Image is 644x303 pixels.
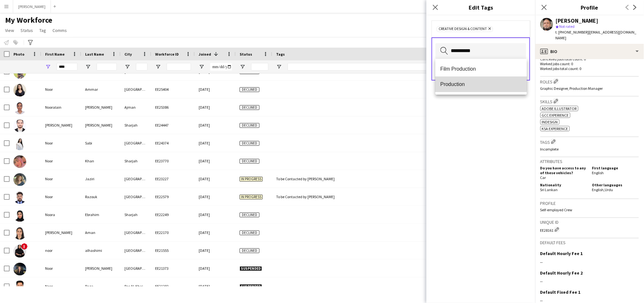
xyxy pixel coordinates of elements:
[592,166,639,170] h5: First language
[121,242,151,259] div: [GEOGRAPHIC_DATA]
[18,26,36,35] a: Status
[81,224,121,241] div: Aman
[540,138,639,145] h3: Tags
[540,219,639,225] h3: Unique ID
[13,102,26,114] img: Nooralain Mohammed
[240,159,259,164] span: Declined
[167,63,191,71] input: Workforce ID Filter Input
[121,260,151,277] div: [GEOGRAPHIC_DATA]
[5,15,52,25] span: My Workforce
[41,277,81,295] div: Noor
[540,226,639,233] div: EE28161
[13,191,26,204] img: Noor Razouk
[155,64,161,70] button: Open Filter Menu
[240,141,259,146] span: Declined
[240,64,245,70] button: Open Filter Menu
[155,52,179,57] span: Workforce ID
[151,277,195,295] div: EE21292
[195,81,236,98] div: [DATE]
[195,277,236,295] div: [DATE]
[81,188,121,206] div: Razouk
[441,81,522,87] span: Production
[240,230,259,235] span: Declined
[151,206,195,223] div: EE22249
[21,243,28,250] span: !
[121,152,151,170] div: Sharjah
[57,63,77,71] input: First Name Filter Input
[13,155,26,168] img: Noor Khan
[41,98,81,116] div: Nooralain
[540,86,603,91] span: Graphic Designer, Production Manager
[39,27,46,33] span: Tag
[37,26,49,35] a: Tag
[41,260,81,277] div: Noor
[13,209,26,222] img: Noora Ebrahim
[540,183,587,187] h5: Nationality
[556,30,589,35] span: t. [PHONE_NUMBER]
[81,242,121,259] div: alhashimi
[151,260,195,277] div: EE21373
[85,52,104,57] span: Last Name
[52,27,67,33] span: Comms
[45,52,65,57] span: First Name
[121,116,151,134] div: Sharjah
[195,260,236,277] div: [DATE]
[272,170,538,188] div: To be Contacted by [PERSON_NAME]
[13,281,26,293] img: Noor Raza
[540,166,587,175] h5: Do you have access to any of these vehicles?
[41,188,81,206] div: Noor
[121,81,151,98] div: [GEOGRAPHIC_DATA]
[85,64,91,70] button: Open Filter Menu
[240,105,259,110] span: Declined
[272,188,538,206] div: To be Contacted by [PERSON_NAME]
[535,3,644,12] h3: Profile
[542,106,577,111] span: Adobe Illustrator
[240,266,262,271] span: Suspended
[151,81,195,98] div: EE25404
[540,66,639,71] p: Worked jobs total count: 0
[540,270,583,276] h3: Default Hourly Fee 2
[195,170,236,188] div: [DATE]
[3,26,17,35] a: View
[240,213,259,217] span: Declined
[195,98,236,116] div: [DATE]
[605,187,613,192] span: Urdu
[41,134,81,152] div: Noor
[240,284,262,289] span: Suspended
[542,126,568,131] span: KSA Experience
[41,81,81,98] div: Noor
[542,113,569,118] span: GCC Experience
[251,63,268,71] input: Status Filter Input
[13,245,26,258] img: noor alhashimi
[121,98,151,116] div: Ajman
[240,87,259,92] span: Declined
[5,27,14,33] span: View
[151,242,195,259] div: EE21555
[540,278,639,284] div: --
[121,206,151,223] div: Sharjah
[540,78,639,85] h3: Roles
[151,116,195,134] div: EE24447
[81,134,121,152] div: Sabi
[540,147,639,151] p: Incomplete
[441,66,522,72] span: Film Production
[41,224,81,241] div: [PERSON_NAME]
[540,207,639,212] p: Self-employed Crew
[81,152,121,170] div: Khan
[540,289,581,295] h3: Default Fixed Fee 1
[276,64,282,70] button: Open Filter Menu
[81,170,121,188] div: Jaziri
[81,98,121,116] div: [PERSON_NAME]
[41,206,81,223] div: Noora
[151,224,195,241] div: EE22170
[439,27,487,32] span: Creative Design & Content
[41,170,81,188] div: Noor
[535,44,644,59] div: Bio
[124,52,132,57] span: City
[13,0,51,13] button: [PERSON_NAME]
[195,224,236,241] div: [DATE]
[540,259,639,265] div: --
[50,26,69,35] a: Comms
[151,188,195,206] div: EE22579
[13,137,26,150] img: Noor Sabi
